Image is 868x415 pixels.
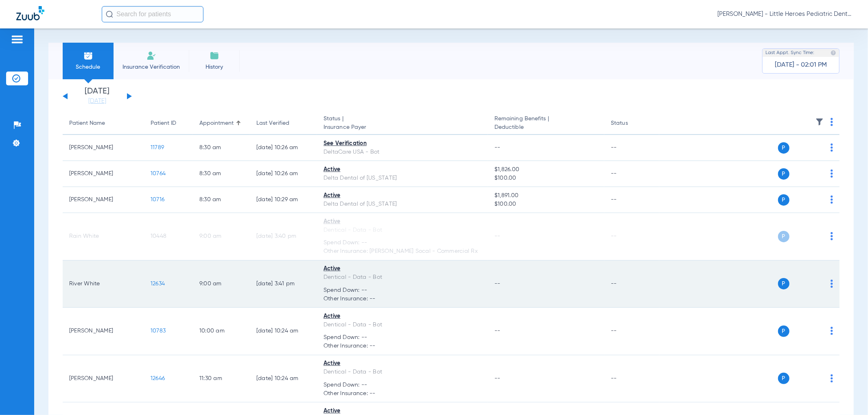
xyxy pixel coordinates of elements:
span: $1,891.00 [494,191,598,200]
img: last sync help info [831,50,836,56]
td: 8:30 AM [193,187,250,213]
td: [PERSON_NAME] [63,355,144,403]
span: Spend Down: -- [324,381,481,389]
span: P [778,194,789,206]
div: Last Verified [256,119,289,128]
td: [DATE] 10:26 AM [250,135,317,161]
img: group-dot-blue.svg [831,280,833,288]
span: 10764 [151,171,166,176]
span: -- [494,328,501,334]
img: Zuub Logo [16,6,44,20]
img: History [210,51,219,61]
td: [PERSON_NAME] [63,187,144,213]
td: -- [604,308,659,355]
div: Active [324,265,481,273]
td: [DATE] 10:29 AM [250,187,317,213]
span: Other Insurance: -- [324,389,481,398]
span: P [778,326,789,337]
td: -- [604,135,659,161]
td: [DATE] 10:26 AM [250,161,317,187]
td: 10:00 AM [193,308,250,355]
img: Search Icon [106,11,113,18]
img: filter.svg [816,118,824,126]
td: -- [604,261,659,308]
span: [DATE] - 02:01 PM [775,61,827,69]
div: Active [324,191,481,200]
td: 8:30 AM [193,161,250,187]
td: 9:00 AM [193,261,250,308]
img: group-dot-blue.svg [831,232,833,240]
td: 11:30 AM [193,355,250,403]
span: 10783 [151,328,166,334]
span: -- [494,281,501,287]
li: [DATE] [73,87,122,105]
div: Patient ID [151,119,186,128]
div: See Verification [324,139,481,148]
span: Last Appt. Sync Time: [765,49,814,57]
span: -- [494,233,501,239]
span: $100.00 [494,174,598,183]
td: [PERSON_NAME] [63,308,144,355]
span: Insurance Payer [324,123,481,132]
td: [PERSON_NAME] [63,135,144,161]
img: group-dot-blue.svg [831,169,833,178]
div: Appointment [199,119,234,128]
span: Deductible [494,123,598,132]
span: Insurance Verification [120,63,183,71]
span: Spend Down: -- [324,286,481,295]
td: -- [604,187,659,213]
img: group-dot-blue.svg [831,143,833,152]
span: Spend Down: -- [324,333,481,342]
span: Other Insurance: -- [324,342,481,350]
span: Schedule [69,63,107,71]
span: 10716 [151,197,164,202]
td: [DATE] 10:24 AM [250,355,317,403]
span: [PERSON_NAME] - Little Heroes Pediatric Dentistry [717,10,852,18]
td: -- [604,213,659,261]
div: Appointment [199,119,243,128]
div: Active [324,165,481,174]
a: [DATE] [73,97,122,105]
div: Patient ID [151,119,176,128]
div: Dentical - Data - Bot [324,368,481,376]
span: 11789 [151,145,164,150]
div: Active [324,359,481,368]
div: Delta Dental of [US_STATE] [324,174,481,183]
th: Status | [317,112,488,135]
th: Remaining Benefits | [488,112,604,135]
img: Schedule [83,51,93,61]
div: Dentical - Data - Bot [324,273,481,282]
div: Last Verified [256,119,310,128]
img: group-dot-blue.svg [831,327,833,335]
img: group-dot-blue.svg [831,118,833,126]
span: Other Insurance: [PERSON_NAME] Socal - Commercial Rx [324,247,481,256]
td: 9:00 AM [193,213,250,261]
td: [DATE] 10:24 AM [250,308,317,355]
div: Patient Name [69,119,138,128]
span: P [778,142,789,154]
span: P [778,373,789,384]
div: Chat Widget [827,376,868,415]
img: group-dot-blue.svg [831,374,833,382]
span: -- [494,145,501,150]
td: River White [63,261,144,308]
span: -- [494,376,501,381]
td: 8:30 AM [193,135,250,161]
span: P [778,168,789,180]
span: P [778,231,789,242]
span: 12646 [151,376,165,381]
td: -- [604,161,659,187]
div: Dentical - Data - Bot [324,226,481,235]
div: Active [324,217,481,226]
div: Dentical - Data - Bot [324,321,481,329]
td: [DATE] 3:41 PM [250,261,317,308]
td: Rain White [63,213,144,261]
span: Spend Down: -- [324,239,481,247]
div: DeltaCare USA - Bot [324,148,481,156]
div: Active [324,312,481,321]
span: History [195,63,234,71]
th: Status [604,112,659,135]
td: [PERSON_NAME] [63,161,144,187]
span: Other Insurance: -- [324,295,481,303]
td: -- [604,355,659,403]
